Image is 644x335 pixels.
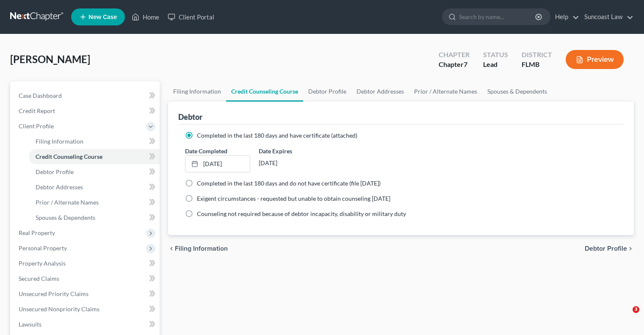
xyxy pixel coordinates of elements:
[464,60,467,68] span: 7
[551,9,579,25] a: Help
[351,81,409,102] a: Debtor Addresses
[36,214,95,221] span: Spouses & Dependents
[19,275,59,282] span: Secured Claims
[19,305,100,313] span: Unsecured Nonpriority Claims
[482,81,552,102] a: Spouses & Dependents
[36,183,83,191] span: Debtor Addresses
[36,199,99,206] span: Prior / Alternate Names
[483,60,508,69] div: Lead
[168,245,175,252] i: chevron_left
[29,180,160,195] a: Debtor Addresses
[633,306,639,313] span: 3
[36,138,83,145] span: Filing Information
[175,245,228,252] span: Filing Information
[36,168,74,175] span: Debtor Profile
[259,155,323,171] div: [DATE]
[168,245,228,252] button: chevron_left Filing Information
[29,149,160,164] a: Credit Counseling Course
[185,156,249,172] a: [DATE]
[127,9,163,25] a: Home
[303,81,351,102] a: Debtor Profile
[19,244,67,252] span: Personal Property
[259,147,323,155] label: Date Expires
[88,14,117,20] span: New Case
[409,81,482,102] a: Prior / Alternate Names
[585,245,627,252] span: Debtor Profile
[197,180,381,187] span: Completed in the last 180 days and do not have certificate (file [DATE])
[19,321,41,328] span: Lawsuits
[29,195,160,210] a: Prior / Alternate Names
[585,245,634,252] button: Debtor Profile chevron_right
[19,229,55,236] span: Real Property
[36,153,102,160] span: Credit Counseling Course
[163,9,218,25] a: Client Portal
[197,210,406,217] span: Counseling not required because of debtor incapacity, disability or military duty
[459,9,536,25] input: Search by name...
[12,302,160,317] a: Unsecured Nonpriority Claims
[185,147,227,155] label: Date Completed
[12,271,160,286] a: Secured Claims
[566,50,624,69] button: Preview
[178,112,202,122] div: Debtor
[580,9,633,25] a: Suncoast Law
[483,50,508,60] div: Status
[615,306,636,327] iframe: Intercom live chat
[19,122,54,130] span: Client Profile
[439,50,470,60] div: Chapter
[12,88,160,103] a: Case Dashboard
[29,164,160,180] a: Debtor Profile
[12,103,160,119] a: Credit Report
[12,256,160,271] a: Property Analysis
[522,50,552,60] div: District
[12,286,160,302] a: Unsecured Priority Claims
[12,317,160,332] a: Lawsuits
[29,134,160,149] a: Filing Information
[19,290,88,297] span: Unsecured Priority Claims
[10,53,90,65] span: [PERSON_NAME]
[197,132,357,139] span: Completed in the last 180 days and have certificate (attached)
[29,210,160,225] a: Spouses & Dependents
[627,245,634,252] i: chevron_right
[19,260,66,267] span: Property Analysis
[168,81,226,102] a: Filing Information
[226,81,303,102] a: Credit Counseling Course
[197,195,390,202] span: Exigent circumstances - requested but unable to obtain counseling [DATE]
[19,92,62,99] span: Case Dashboard
[522,60,552,69] div: FLMB
[19,107,55,114] span: Credit Report
[439,60,470,69] div: Chapter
